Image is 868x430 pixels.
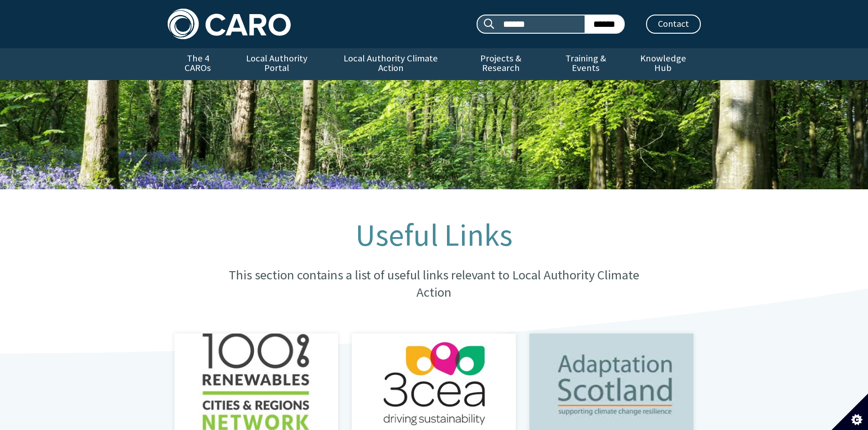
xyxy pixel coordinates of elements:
h1: Useful Links [213,218,655,252]
img: Caro logo [168,9,291,39]
a: Training & Events [546,48,626,80]
a: Local Authority Climate Action [326,48,456,80]
a: Knowledge Hub [626,48,700,80]
a: The 4 CAROs [168,48,228,80]
p: This section contains a list of useful links relevant to Local Authority Climate Action [213,267,655,301]
a: Contact [646,15,701,34]
a: Local Authority Portal [228,48,326,80]
button: Set cookie preferences [832,394,868,430]
a: Projects & Research [456,48,546,80]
